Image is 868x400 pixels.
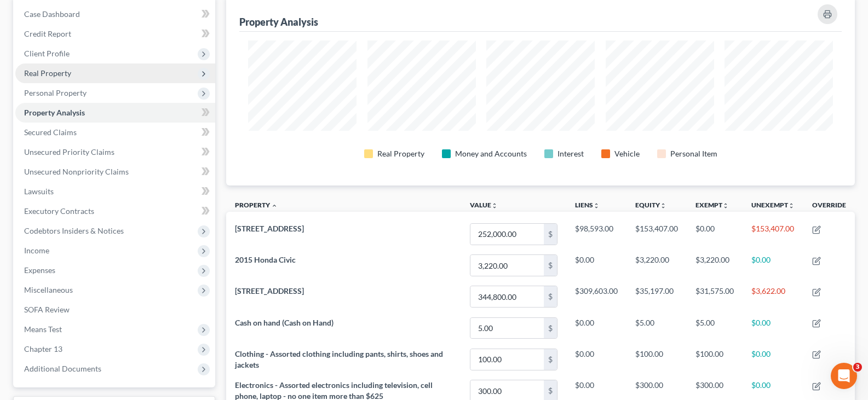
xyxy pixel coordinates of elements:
[15,103,215,123] a: Property Analysis
[626,218,687,250] td: $153,407.00
[566,281,626,312] td: $309,603.00
[743,218,803,250] td: $153,407.00
[575,201,600,209] a: Liensunfold_more
[853,363,862,372] span: 3
[660,202,666,209] i: unfold_more
[626,250,687,281] td: $3,220.00
[687,312,743,344] td: $5.00
[15,24,215,44] a: Credit Report
[470,201,498,209] a: Valueunfold_more
[24,285,73,294] span: Miscellaneous
[743,312,803,344] td: $0.00
[239,15,318,28] div: Property Analysis
[743,281,803,312] td: $3,622.00
[470,224,544,245] input: 0.00
[24,265,55,275] span: Expenses
[24,305,70,314] span: SOFA Review
[687,344,743,375] td: $100.00
[24,49,70,58] span: Client Profile
[24,29,71,38] span: Credit Report
[722,202,729,209] i: unfold_more
[455,148,527,159] div: Money and Accounts
[635,201,666,209] a: Equityunfold_more
[687,250,743,281] td: $3,220.00
[566,218,626,250] td: $98,593.00
[24,127,77,137] span: Secured Claims
[743,344,803,375] td: $0.00
[831,363,857,389] iframe: Intercom live chat
[24,187,54,196] span: Lawsuits
[470,318,544,339] input: 0.00
[470,255,544,276] input: 0.00
[24,226,124,235] span: Codebtors Insiders & Notices
[626,344,687,375] td: $100.00
[15,201,215,221] a: Executory Contracts
[470,349,544,370] input: 0.00
[15,300,215,320] a: SOFA Review
[235,286,304,295] span: [STREET_ADDRESS]
[377,148,424,159] div: Real Property
[557,148,584,159] div: Interest
[271,202,278,209] i: expand_less
[788,202,795,209] i: unfold_more
[24,344,62,353] span: Chapter 13
[566,312,626,344] td: $0.00
[491,202,498,209] i: unfold_more
[566,344,626,375] td: $0.00
[15,142,215,162] a: Unsecured Priority Claims
[24,147,114,156] span: Unsecured Priority Claims
[15,182,215,201] a: Lawsuits
[235,224,304,233] span: [STREET_ADDRESS]
[803,194,855,219] th: Override
[544,255,557,276] div: $
[15,123,215,142] a: Secured Claims
[24,324,62,334] span: Means Test
[24,206,94,216] span: Executory Contracts
[24,88,87,97] span: Personal Property
[593,202,600,209] i: unfold_more
[626,312,687,344] td: $5.00
[544,349,557,370] div: $
[687,218,743,250] td: $0.00
[751,201,795,209] a: Unexemptunfold_more
[15,162,215,182] a: Unsecured Nonpriority Claims
[470,286,544,307] input: 0.00
[24,68,71,78] span: Real Property
[15,4,215,24] a: Case Dashboard
[626,281,687,312] td: $35,197.00
[544,318,557,339] div: $
[743,250,803,281] td: $0.00
[235,201,278,209] a: Property expand_less
[24,167,129,176] span: Unsecured Nonpriority Claims
[544,286,557,307] div: $
[235,318,334,327] span: Cash on hand (Cash on Hand)
[687,281,743,312] td: $31,575.00
[24,9,80,19] span: Case Dashboard
[670,148,717,159] div: Personal Item
[614,148,640,159] div: Vehicle
[695,201,729,209] a: Exemptunfold_more
[24,108,85,117] span: Property Analysis
[544,224,557,245] div: $
[24,246,49,255] span: Income
[235,255,296,264] span: 2015 Honda Civic
[566,250,626,281] td: $0.00
[235,349,443,369] span: Clothing - Assorted clothing including pants, shirts, shoes and jackets
[24,364,101,373] span: Additional Documents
